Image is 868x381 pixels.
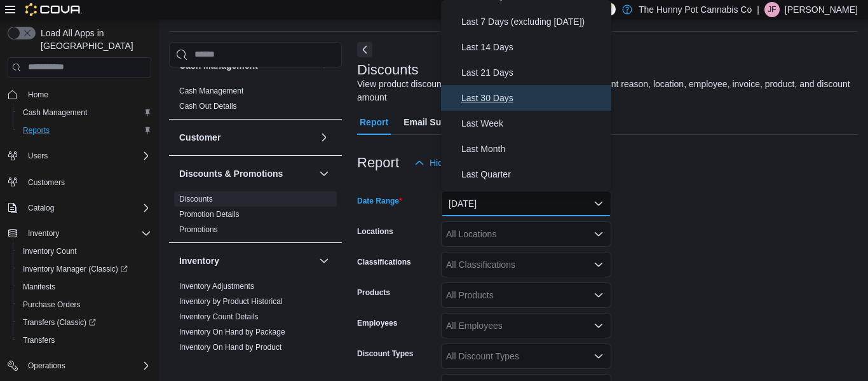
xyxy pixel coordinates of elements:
[18,279,151,294] span: Manifests
[23,107,87,118] span: Cash Management
[3,199,156,217] button: Catalog
[23,125,50,135] span: Reports
[23,300,81,310] span: Purchase Orders
[357,196,402,206] label: Date Range
[23,226,151,241] span: Inventory
[179,209,240,219] span: Promotion Details
[13,242,156,260] button: Inventory Count
[357,78,851,104] div: View product discount details including all discount types, discount reason, location, employee, ...
[23,175,70,190] a: Customers
[28,177,65,188] span: Customers
[3,172,156,191] button: Customers
[357,42,372,57] button: Next
[357,287,390,298] label: Products
[764,2,780,17] div: Jeremy Farwell
[13,331,156,349] button: Transfers
[179,131,314,144] button: Customer
[3,147,156,165] button: Users
[18,105,92,120] a: Cash Management
[179,131,220,144] h3: Customer
[23,148,53,163] button: Users
[403,109,484,135] span: Email Subscription
[179,195,213,204] a: Discounts
[23,358,151,373] span: Operations
[179,210,240,219] a: Promotion Details
[179,194,213,204] span: Discounts
[18,261,133,277] a: Inventory Manager (Classic)
[179,282,254,291] a: Inventory Adjustments
[3,225,156,242] button: Inventory
[18,123,151,138] span: Reports
[316,166,332,181] button: Discounts & Promotions
[179,87,243,95] a: Cash Management
[23,282,55,292] span: Manifests
[461,90,606,106] span: Last 30 Days
[179,327,285,337] span: Inventory On Hand by Package
[409,150,501,176] button: Hide Parameters
[18,297,86,312] a: Purchase Orders
[179,86,243,96] span: Cash Management
[28,151,48,161] span: Users
[593,321,604,331] button: Open list of options
[28,90,48,100] span: Home
[441,191,611,216] button: [DATE]
[357,226,393,237] label: Locations
[18,297,151,312] span: Purchase Orders
[179,101,237,111] span: Cash Out Details
[18,244,82,259] a: Inventory Count
[169,191,342,242] div: Discounts & Promotions
[18,261,151,277] span: Inventory Manager (Classic)
[13,278,156,296] button: Manifests
[169,83,342,119] div: Cash Management
[23,200,151,216] span: Catalog
[13,121,156,139] button: Reports
[357,62,419,78] h3: Discounts
[357,349,413,359] label: Discount Types
[768,2,776,17] span: JF
[179,296,283,307] span: Inventory by Product Historical
[593,351,604,361] button: Open list of options
[28,203,54,213] span: Catalog
[357,318,397,328] label: Employees
[593,260,604,270] button: Open list of options
[13,296,156,314] button: Purchase Orders
[23,358,71,373] button: Operations
[179,342,281,352] span: Inventory On Hand by Product
[23,246,77,256] span: Inventory Count
[360,109,388,135] span: Report
[179,343,281,352] a: Inventory On Hand by Product
[639,2,752,17] p: The Hunny Pot Cannabis Co
[18,123,55,138] a: Reports
[23,87,151,102] span: Home
[357,155,399,170] h3: Report
[13,104,156,121] button: Cash Management
[18,315,101,330] a: Transfers (Classic)
[461,65,606,80] span: Last 21 Days
[316,130,332,145] button: Customer
[13,260,156,278] a: Inventory Manager (Classic)
[18,333,151,348] span: Transfers
[13,314,156,331] a: Transfers (Classic)
[179,167,314,180] button: Discounts & Promotions
[23,317,96,328] span: Transfers (Classic)
[3,357,156,375] button: Operations
[18,105,151,120] span: Cash Management
[23,174,151,190] span: Customers
[179,225,218,235] span: Promotions
[593,290,604,300] button: Open list of options
[757,2,759,17] p: |
[18,279,60,294] a: Manifests
[179,167,283,180] h3: Discounts & Promotions
[179,225,218,234] a: Promotions
[179,102,237,111] a: Cash Out Details
[785,2,858,17] p: [PERSON_NAME]
[23,87,53,102] a: Home
[179,297,283,306] a: Inventory by Product Historical
[461,167,606,182] span: Last Quarter
[25,3,82,16] img: Cova
[461,116,606,131] span: Last Week
[179,254,314,267] button: Inventory
[3,85,156,104] button: Home
[23,200,59,216] button: Catalog
[18,333,60,348] a: Transfers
